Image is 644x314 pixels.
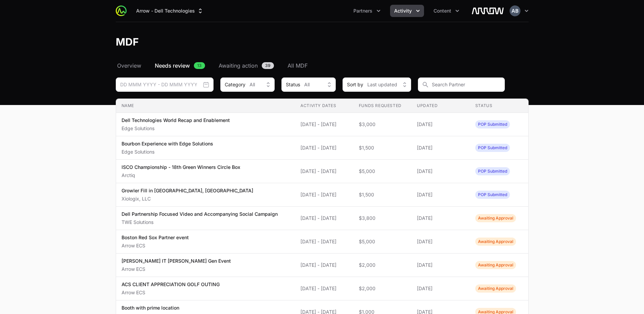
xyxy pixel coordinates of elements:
[417,285,464,292] span: [DATE]
[359,191,406,198] span: $1,500
[353,7,372,14] span: Partners
[411,99,470,113] th: Updated
[417,168,464,175] span: [DATE]
[475,238,516,246] span: Activity Status
[122,149,213,155] p: Edge Solutions
[122,125,230,132] p: Edge Solutions
[194,62,205,69] span: 13
[300,144,348,151] span: [DATE] - [DATE]
[122,187,253,194] p: Growler Fill in [GEOGRAPHIC_DATA], [GEOGRAPHIC_DATA]
[359,215,406,222] span: $3,800
[300,168,348,175] span: [DATE] - [DATE]
[475,144,510,152] span: Activity Status
[250,81,255,88] span: All
[116,99,295,113] th: Name
[132,5,208,17] div: Supplier switch menu
[300,285,348,292] span: [DATE] - [DATE]
[417,262,464,268] span: [DATE]
[288,62,308,70] span: All MDF
[116,77,214,92] input: DD MMM YYYY - DD MMM YYYY
[349,5,385,17] button: Partners
[418,77,505,92] input: Search Partner
[390,5,424,17] div: Activity menu
[359,144,406,151] span: $1,500
[304,81,310,88] span: All
[300,121,348,128] span: [DATE] - [DATE]
[116,36,139,48] h1: MDF
[132,5,208,17] button: Arrow - Dell Technologies
[417,238,464,245] span: [DATE]
[122,195,253,202] p: Xiologix, LLC
[367,81,397,88] span: Last updated
[122,172,240,179] p: Arctiq
[475,167,510,175] span: Activity Status
[122,117,230,124] p: Dell Technologies World Recap and Enablement
[116,62,529,70] nav: MDF navigation
[475,191,510,199] span: Activity Status
[286,62,309,70] a: All MDF
[417,121,464,128] span: [DATE]
[220,77,275,92] button: CategoryAll
[122,266,231,273] p: Arrow ECS
[475,261,516,269] span: Activity Status
[122,164,240,171] p: ISCO Championship - 18th Green Winners Circle Box
[122,281,220,288] p: ACS CLIENT APPRECIATION GOLF OUTING
[295,99,353,113] th: Activity Dates
[417,215,464,222] span: [DATE]
[286,81,300,88] span: Status
[262,62,274,69] span: 39
[417,191,464,198] span: [DATE]
[475,214,516,222] span: Activity Status
[300,262,348,268] span: [DATE] - [DATE]
[155,62,190,70] span: Needs review
[359,262,406,268] span: $2,000
[281,77,336,92] button: StatusAll
[390,5,424,17] button: Activity
[117,62,141,70] span: Overview
[343,77,411,92] button: Sort byLast updated
[122,258,231,264] p: [PERSON_NAME] IT [PERSON_NAME] Gen Event
[475,120,510,128] span: Activity Status
[359,238,406,245] span: $5,000
[359,285,406,292] span: $2,000
[116,62,143,70] a: Overview
[122,304,184,311] p: Booth with prime location
[510,5,520,16] img: Ashlee Bruno
[122,211,278,217] p: Dell Partnership Focused Video and Accompanying Social Campaign
[347,81,363,88] span: Sort by
[394,7,412,14] span: Activity
[429,5,463,17] button: Content
[359,168,406,175] span: $5,000
[475,284,516,293] span: Activity Status
[122,289,220,296] p: Arrow ECS
[122,242,189,249] p: Arrow ECS
[359,121,406,128] span: $3,000
[220,77,275,92] div: Activity Type filter
[349,5,385,17] div: Partners menu
[434,7,451,14] span: Content
[122,234,189,241] p: Boston Red Sox Partner event
[116,77,214,92] div: Date range picker
[122,140,213,147] p: Bourbon Experience with Edge Solutions
[225,81,245,88] span: Category
[116,5,127,16] img: ActivitySource
[153,62,206,70] a: Needs review13
[470,99,528,113] th: Status
[417,144,464,151] span: [DATE]
[281,77,336,92] div: Activity Status filter
[300,191,348,198] span: [DATE] - [DATE]
[219,62,258,70] span: Awaiting action
[353,99,412,113] th: Funds Requested
[217,62,275,70] a: Awaiting action39
[472,4,504,18] img: Arrow
[429,5,463,17] div: Content menu
[300,238,348,245] span: [DATE] - [DATE]
[127,5,463,17] div: Main navigation
[122,219,278,226] p: TWE Solutions
[343,77,411,92] div: Sort by filter
[300,215,348,222] span: [DATE] - [DATE]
